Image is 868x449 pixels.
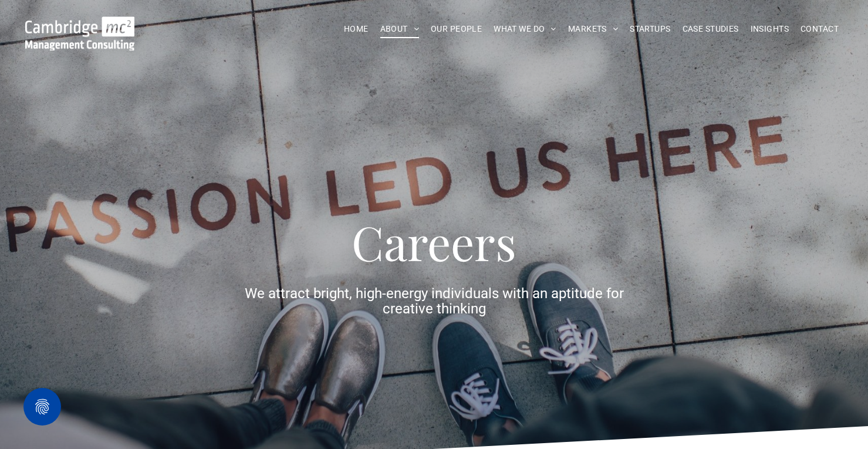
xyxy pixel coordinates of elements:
[425,20,488,38] a: OUR PEOPLE
[374,20,425,38] a: ABOUT
[677,20,745,38] a: CASE STUDIES
[745,20,795,38] a: INSIGHTS
[338,20,374,38] a: HOME
[624,20,676,38] a: STARTUPS
[25,18,134,31] a: Your Business Transformed | Cambridge Management Consulting
[795,20,845,38] a: CONTACT
[352,210,516,273] span: Careers
[488,20,562,38] a: WHAT WE DO
[562,20,624,38] a: MARKETS
[25,16,134,50] img: Go to Homepage
[245,285,624,317] span: We attract bright, high-energy individuals with an aptitude for creative thinking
